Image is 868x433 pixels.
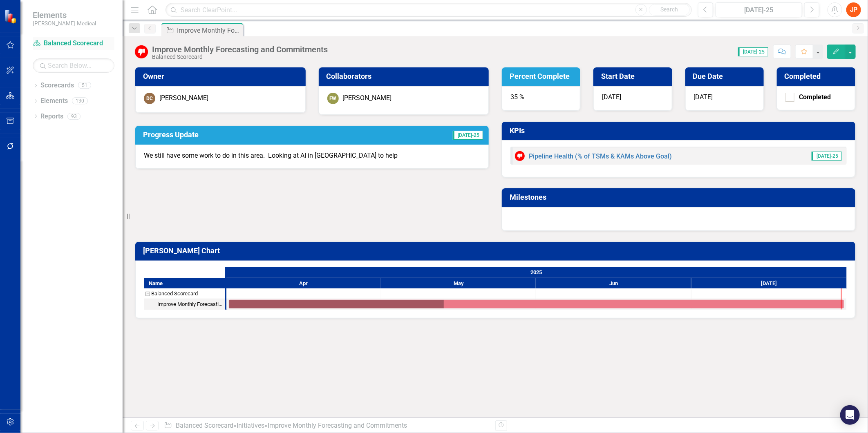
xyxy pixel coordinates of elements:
p: We still have some work to do in this area. Looking at AI in [GEOGRAPHIC_DATA] to help [144,151,480,161]
div: Task: Balanced Scorecard Start date: 2025-04-01 End date: 2025-04-02 [144,288,225,299]
span: Search [660,6,678,13]
img: Below Target [515,151,525,161]
div: Improve Monthly Forecasting and Commitments [144,299,225,310]
small: [PERSON_NAME] Medical [33,20,96,27]
button: Search [649,4,690,16]
div: 35 % [502,86,580,111]
h3: KPIs [510,127,850,135]
span: [DATE] [694,93,713,101]
input: Search ClearPoint... [166,3,692,17]
span: [DATE] [602,93,621,101]
div: 130 [72,98,88,105]
h3: Due Date [693,72,759,80]
h3: Owner [143,72,301,80]
h3: Completed [785,72,850,80]
a: Pipeline Health (% of TSMs & KAMs Above Goal) [529,152,672,160]
button: JP [846,2,861,17]
button: [DATE]-25 [716,2,802,17]
h3: Milestones [510,193,850,201]
a: Scorecards [40,81,74,90]
a: Reports [40,112,63,121]
a: Initiatives [237,422,264,429]
span: [DATE]-25 [738,47,768,56]
div: Task: Start date: 2025-04-01 End date: 2025-07-31 [229,300,844,308]
h3: Progress Update [143,131,362,139]
img: ClearPoint Strategy [4,9,18,24]
h3: Percent Complete [510,72,575,80]
a: Elements [40,96,68,106]
div: Improve Monthly Forecasting and Commitments [268,422,407,429]
div: Open Intercom Messenger [840,405,860,425]
span: [DATE]-25 [453,131,483,140]
a: Balanced Scorecard [176,422,233,429]
div: Jul [691,278,847,289]
div: 51 [78,82,91,89]
div: Balanced Scorecard [152,54,328,60]
a: Balanced Scorecard [33,39,114,48]
div: Jun [536,278,691,289]
div: Balanced Scorecard [144,288,225,299]
div: May [381,278,536,289]
div: 93 [67,113,81,120]
div: Apr [226,278,381,289]
input: Search Below... [33,58,114,73]
div: Improve Monthly Forecasting and Commitments [152,45,328,54]
h3: [PERSON_NAME] Chart [143,247,850,255]
div: [PERSON_NAME] [343,94,392,103]
div: FW [327,93,339,104]
div: Improve Monthly Forecasting and Commitments [157,299,223,310]
div: » » [164,421,489,431]
div: DC [144,93,155,104]
div: 2025 [226,267,847,278]
div: Task: Start date: 2025-04-01 End date: 2025-07-31 [144,299,225,310]
h3: Start Date [601,72,667,80]
span: [DATE]-25 [812,152,842,161]
div: Improve Monthly Forecasting and Commitments [177,25,241,36]
div: [DATE]-25 [718,5,799,15]
img: Below Target [135,45,148,58]
div: Name [144,278,225,288]
div: Balanced Scorecard [151,288,198,299]
div: [PERSON_NAME] [159,94,208,103]
h3: Collaborators [327,72,484,80]
span: Elements [33,10,96,20]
